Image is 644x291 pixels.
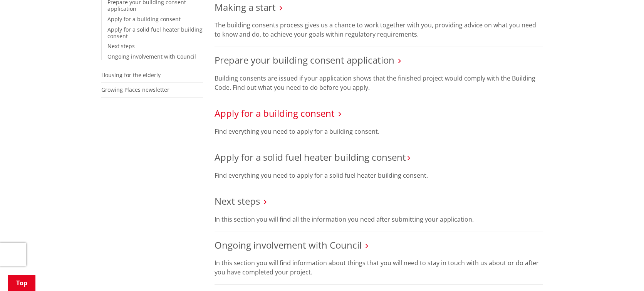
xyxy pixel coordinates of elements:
[215,54,394,66] a: Prepare your building consent application
[107,42,135,50] a: Next steps
[215,20,543,39] p: The building consents process gives us a chance to work together with you, providing advice on wh...
[215,74,543,92] p: Building consents are issued if your application shows that the finished project would comply wit...
[107,53,196,60] a: Ongoing involvement with Council
[215,151,406,163] a: Apply for a solid fuel heater building consent​
[215,195,260,207] a: Next steps
[215,1,276,13] a: Making a start
[215,107,335,119] a: Apply for a building consent
[215,215,543,224] p: In this section you will find all the information you need after submitting your application.
[215,171,543,180] p: Find everything you need to apply for a solid fuel heater building consent.
[107,15,181,23] a: Apply for a building consent
[101,86,169,93] a: Growing Places newsletter
[609,259,636,286] iframe: Messenger Launcher
[215,127,543,136] p: Find everything you need to apply for a building consent.
[215,239,362,251] a: Ongoing involvement with Council
[8,275,35,291] a: Top
[101,71,161,79] a: Housing for the elderly
[215,258,543,277] p: In this section you will find information about things that you will need to stay in touch with u...
[107,26,203,40] a: Apply for a solid fuel heater building consent​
